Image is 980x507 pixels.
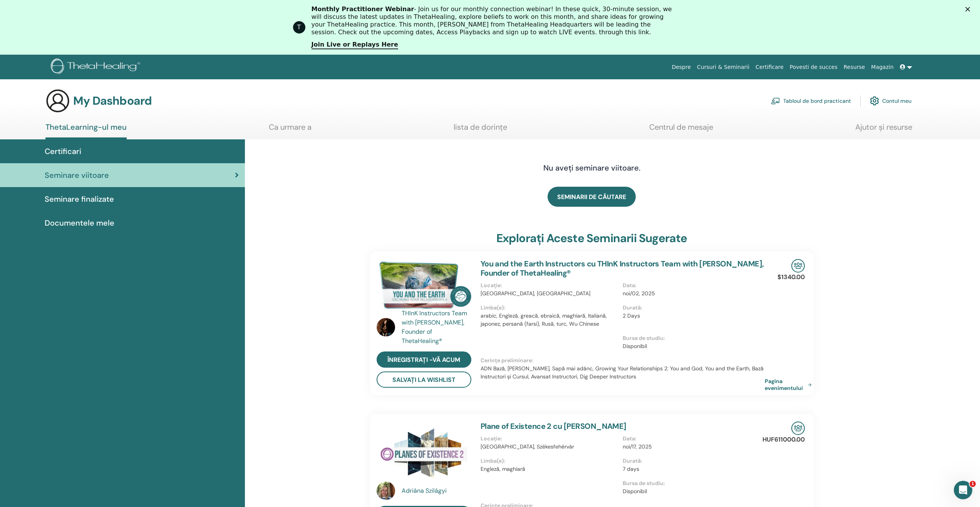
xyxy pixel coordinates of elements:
[269,122,312,137] a: Ca urmare a
[771,92,851,109] a: Tabloul de bord practicant
[45,89,70,113] img: generic-user-icon.jpg
[868,60,896,74] a: Magazin
[777,273,805,282] p: $1340.00
[623,487,760,495] p: Disponibil
[771,97,780,104] img: chalkboard-teacher.svg
[481,289,618,298] p: [GEOGRAPHIC_DATA], [GEOGRAPHIC_DATA]
[841,60,868,74] a: Resurse
[623,465,760,473] p: 7 days
[481,457,618,465] p: Limba(e) :
[377,482,395,500] img: default.jpg
[765,378,815,392] a: Pagina evenimentului
[496,231,687,245] h3: Explorați aceste seminarii sugerate
[312,5,414,13] b: Monthly Practitioner Webinar
[623,479,760,487] p: Bursa de studiu :
[970,481,976,487] span: 1
[649,122,713,137] a: Centrul de mesaje
[45,146,81,157] span: Certificari
[377,351,471,368] a: Înregistrați -vă acum
[481,435,618,443] p: Locație :
[481,304,618,312] p: Limba(e) :
[954,481,972,499] iframe: Intercom live chat
[623,443,760,451] p: noi/17, 2025
[377,371,471,388] button: Salvați la Wishlist
[791,259,805,273] img: In-Person Seminar
[312,41,398,49] a: Join Live or Replays Here
[557,193,626,201] span: SEMINARII DE CĂUTARE
[623,281,760,289] p: Data :
[752,60,787,74] a: Certificare
[870,94,879,107] img: cog.svg
[623,334,760,342] p: Bursa de studiu :
[377,259,471,311] img: You and the Earth Instructors
[481,281,618,289] p: Locație :
[377,422,471,484] img: Plane of Existence 2
[623,312,760,320] p: 2 Days
[471,163,713,172] h4: Nu aveți seminare viitoare.
[855,122,912,137] a: Ajutor și resurse
[668,60,694,74] a: Despre
[293,21,305,33] div: Profile image for ThetaHealing
[548,187,636,207] a: SEMINARII DE CĂUTARE
[402,486,473,495] a: Adriána Szilágyi
[787,60,841,74] a: Povesti de succes
[762,435,805,444] p: HUF611000.00
[402,309,473,346] a: THInK Instructors Team with [PERSON_NAME], Founder of ThetaHealing®
[791,422,805,435] img: In-Person Seminar
[481,365,765,381] p: ADN Bază, [PERSON_NAME], Sapă mai adânc, Growing Your Relationships 2: You and God, You and the E...
[73,94,152,108] h3: My Dashboard
[481,259,764,278] a: You and the Earth Instructors cu THInK Instructors Team with [PERSON_NAME], Founder of ThetaHealing®
[481,356,765,365] p: Cerințe preliminare :
[45,193,114,205] span: Seminare finalizate
[312,5,675,36] div: - Join us for our monthly connection webinar! In these quick, 30-minute session, we will discuss ...
[965,7,973,12] div: Închidere
[481,443,618,451] p: [GEOGRAPHIC_DATA], Székesfehérvár
[694,60,752,74] a: Cursuri & Seminarii
[623,304,760,312] p: Durată :
[623,435,760,443] p: Data :
[387,356,460,364] span: Înregistrați -vă acum
[51,59,143,76] img: logo.png
[377,318,395,336] img: default.jpg
[45,169,109,181] span: Seminare viitoare
[45,217,114,229] span: Documentele mele
[454,122,507,137] a: lista de dorințe
[870,92,911,109] a: Contul meu
[481,421,627,431] a: Plane of Existence 2 cu [PERSON_NAME]
[481,465,618,473] p: Engleză, maghiară
[623,289,760,298] p: noi/02, 2025
[45,122,127,139] a: ThetaLearning-ul meu
[481,312,618,328] p: arabic, Engleză, greacă, ebraică, maghiară, Italiană, japonez, persană (farsi), Rusă, turc, Wu Ch...
[623,342,760,350] p: Disponibil
[623,457,760,465] p: Durată :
